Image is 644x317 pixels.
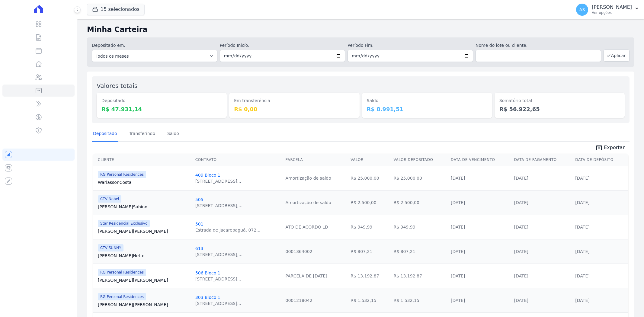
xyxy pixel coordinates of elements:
[98,220,150,227] span: Star Residencial Exclusivo
[98,244,123,251] span: CTV SUNNY
[348,42,473,49] label: Período Fim:
[514,298,528,303] a: [DATE]
[604,144,625,151] span: Exportar
[391,166,448,190] td: R$ 25.000,00
[391,154,448,166] th: Valor Depositado
[101,98,222,104] dt: Depositado
[92,126,118,142] a: Depositado
[448,154,512,166] th: Data de Vencimento
[283,154,348,166] th: Parcela
[348,166,391,190] td: R$ 25.000,00
[348,154,391,166] th: Valor
[195,246,203,251] a: 613
[575,298,589,303] a: [DATE]
[286,298,312,303] a: 0001218042
[234,98,354,104] dt: Em transferência
[98,269,146,276] span: RG Personal Residences
[195,197,203,202] a: 505
[195,222,203,226] a: 501
[595,144,603,151] i: unarchive
[195,251,243,258] div: [STREET_ADDRESS],...
[195,203,243,209] div: [STREET_ADDRESS],...
[391,190,448,215] td: R$ 2.500,00
[391,288,448,312] td: R$ 1.532,15
[451,225,465,229] a: [DATE]
[592,4,632,10] p: [PERSON_NAME]
[98,195,121,203] span: CTV Nobel
[391,264,448,288] td: R$ 13.192,87
[604,50,630,62] button: Aplicar
[451,274,465,278] a: [DATE]
[451,249,465,254] a: [DATE]
[98,293,146,300] span: RG Personal Residences
[97,82,137,89] label: Valores totais
[286,225,328,229] a: ATO DE ACORDO LD
[98,171,146,178] span: RG Personal Residences
[93,154,193,166] th: Cliente
[193,154,283,166] th: Contrato
[98,204,191,210] a: [PERSON_NAME]Sabino
[514,225,528,229] a: [DATE]
[87,24,634,35] h2: Minha Carteira
[348,239,391,264] td: R$ 807,21
[575,274,589,278] a: [DATE]
[98,277,191,283] a: [PERSON_NAME][PERSON_NAME]
[367,105,487,113] dd: R$ 8.991,51
[195,295,220,300] a: 303 Bloco 1
[514,249,528,254] a: [DATE]
[128,126,157,142] a: Transferindo
[575,225,589,229] a: [DATE]
[451,298,465,303] a: [DATE]
[476,42,601,49] label: Nome do lote ou cliente:
[592,10,632,15] p: Ver opções
[348,264,391,288] td: R$ 13.192,87
[286,274,327,278] a: PARCELA DE [DATE]
[98,179,191,185] a: WarlassonCosta
[514,274,528,278] a: [DATE]
[98,302,191,308] a: [PERSON_NAME][PERSON_NAME]
[451,200,465,205] a: [DATE]
[512,154,573,166] th: Data de Pagamento
[195,271,220,275] a: 506 Bloco 1
[348,215,391,239] td: R$ 949,99
[166,126,180,142] a: Saldo
[391,215,448,239] td: R$ 949,99
[575,176,589,181] a: [DATE]
[87,4,145,15] button: 15 selecionados
[195,300,241,306] div: [STREET_ADDRESS]...
[591,144,630,152] a: unarchive Exportar
[451,176,465,181] a: [DATE]
[234,105,354,113] dd: R$ 0,00
[101,105,222,113] dd: R$ 47.931,14
[391,239,448,264] td: R$ 807,21
[573,154,628,166] th: Data de Depósito
[195,178,241,184] div: [STREET_ADDRESS]...
[348,288,391,312] td: R$ 1.532,15
[98,253,191,259] a: [PERSON_NAME]Netto
[92,43,125,48] label: Depositado em:
[195,227,261,233] div: Estrada de Jacarepaguá, 072...
[514,176,528,181] a: [DATE]
[286,176,331,181] a: Amortização de saldo
[575,249,589,254] a: [DATE]
[195,173,220,178] a: 409 Bloco 1
[367,98,487,104] dt: Saldo
[499,105,620,113] dd: R$ 56.922,65
[579,8,585,12] span: AS
[220,42,345,49] label: Período Inicío:
[348,190,391,215] td: R$ 2.500,00
[195,276,241,282] div: [STREET_ADDRESS]...
[499,98,620,104] dt: Somatório total
[571,1,644,18] button: AS [PERSON_NAME] Ver opções
[514,200,528,205] a: [DATE]
[286,200,331,205] a: Amortização de saldo
[98,228,191,234] a: [PERSON_NAME][PERSON_NAME]
[575,200,589,205] a: [DATE]
[286,249,312,254] a: 0001364002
